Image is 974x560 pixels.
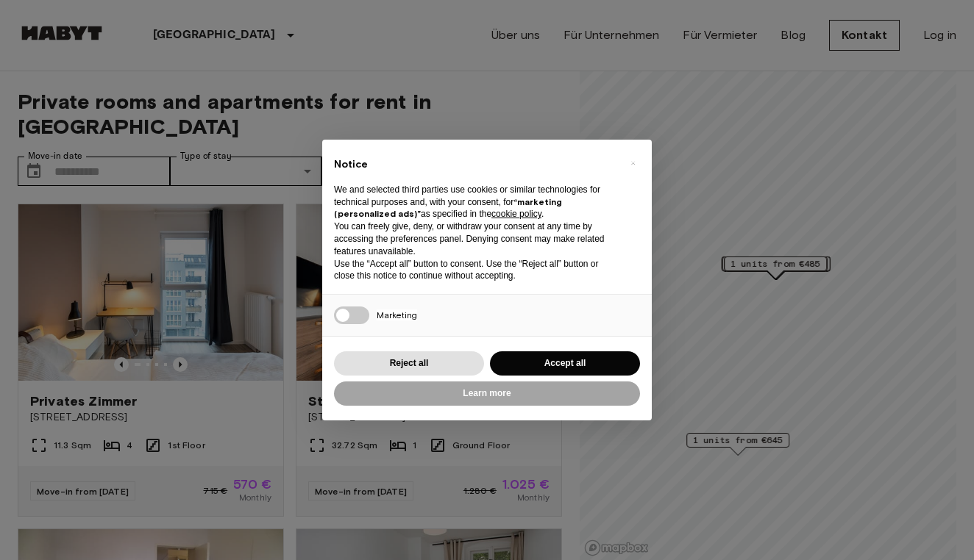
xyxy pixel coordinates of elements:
h2: Notice [334,157,616,172]
button: Learn more [334,381,640,406]
button: Accept all [490,351,640,376]
a: cookie policy [491,209,541,219]
p: We and selected third parties use cookies or similar technologies for technical purposes and, wit... [334,184,616,220]
button: Close this notice [621,151,644,175]
strong: “marketing (personalized ads)” [334,196,562,220]
span: × [630,154,636,172]
span: Marketing [377,309,417,320]
button: Reject all [334,351,484,376]
p: Use the “Accept all” button to consent. Use the “Reject all” button or close this notice to conti... [334,258,616,283]
p: You can freely give, deny, or withdraw your consent at any time by accessing the preferences pane... [334,220,616,257]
